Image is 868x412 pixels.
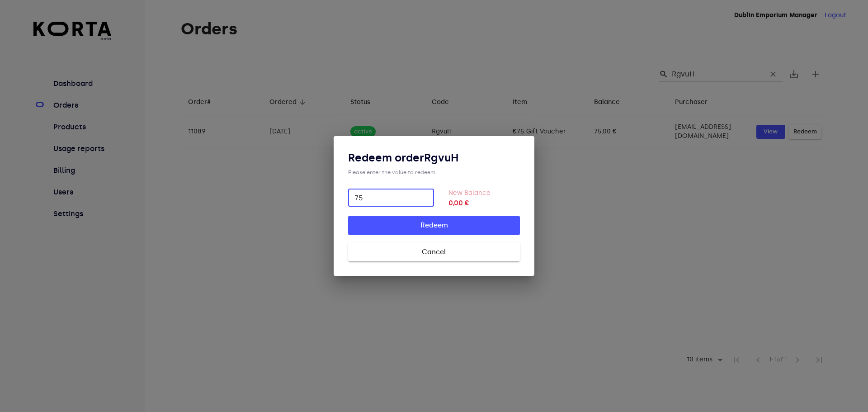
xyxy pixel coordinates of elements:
button: Redeem [348,216,520,235]
span: Redeem [363,219,505,231]
h3: Redeem order RgvuH [348,151,520,165]
span: Cancel [363,246,505,258]
label: New Balance [448,189,491,197]
strong: 0,00 € [448,198,520,208]
div: Please enter the value to redeem: [348,169,520,176]
button: Cancel [348,242,520,261]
